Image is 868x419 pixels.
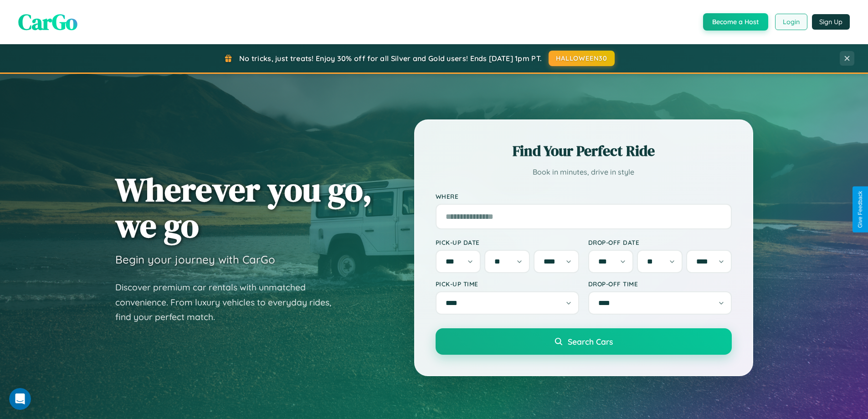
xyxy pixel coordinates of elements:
[703,13,768,31] button: Become a Host
[115,253,275,266] h3: Begin your journey with CarGo
[436,238,579,246] label: Pick-up Date
[857,191,863,228] div: Give Feedback
[9,388,31,410] iframe: Intercom live chat
[239,54,542,63] span: No tricks, just treats! Enjoy 30% off for all Silver and Gold users! Ends [DATE] 1pm PT.
[18,7,77,37] span: CarGo
[115,280,343,325] p: Discover premium car rentals with unmatched convenience. From luxury vehicles to everyday rides, ...
[812,14,850,30] button: Sign Up
[568,336,613,347] span: Search Cars
[436,141,732,161] h2: Find Your Perfect Ride
[115,171,372,243] h1: Wherever you go, we go
[588,238,732,246] label: Drop-off Date
[436,192,732,200] label: Where
[436,280,579,288] label: Pick-up Time
[436,166,732,179] p: Book in minutes, drive in style
[775,14,807,30] button: Login
[549,51,615,66] button: HALLOWEEN30
[588,280,732,288] label: Drop-off Time
[436,328,732,355] button: Search Cars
